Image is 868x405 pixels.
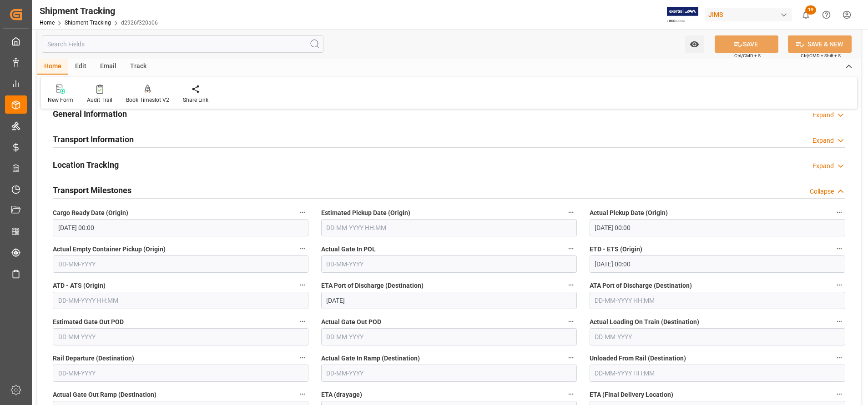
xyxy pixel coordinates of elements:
button: open menu [685,35,704,53]
span: ETA (drayage) [321,390,362,400]
h2: Transport Milestones [53,184,131,196]
div: Book Timeslot V2 [126,96,169,104]
div: Expand [812,161,834,171]
span: ETA Port of Discharge (Destination) [321,281,424,290]
span: Cargo Ready Date (Origin) [53,208,128,218]
span: Actual Gate Out Ramp (Destination) [53,390,156,400]
input: DD-MM-YYYY [321,255,577,273]
div: Expand [812,110,834,120]
a: Shipment Tracking [65,20,111,26]
span: Actual Gate In Ramp (Destination) [321,354,420,363]
div: JIMS [705,8,792,21]
input: DD-MM-YYYY [53,328,308,345]
span: Actual Pickup Date (Origin) [590,208,668,218]
a: Home [40,20,55,26]
button: ATD - ATS (Origin) [297,279,308,291]
span: ETA (Final Delivery Location) [590,390,673,400]
span: ATA Port of Discharge (Destination) [590,281,692,290]
button: Unloaded From Rail (Destination) [833,352,845,364]
button: Estimated Pickup Date (Origin) [565,206,577,218]
img: Exertis%20JAM%20-%20Email%20Logo.jpg_1722504956.jpg [667,7,698,23]
span: Actual Loading On Train (Destination) [590,317,699,327]
button: Actual Gate In Ramp (Destination) [565,352,577,364]
input: DD-MM-YYYY HH:MM [53,219,308,236]
span: Actual Empty Container Pickup (Origin) [53,245,166,254]
input: DD-MM-YYYY HH:MM [590,365,845,382]
button: Help Center [816,5,837,25]
input: DD-MM-YYYY HH:MM [321,219,577,236]
button: Cargo Ready Date (Origin) [297,206,308,218]
div: Edit [68,59,93,75]
button: ETA (drayage) [565,388,577,400]
div: Collapse [810,187,834,196]
input: DD-MM-YYYY [321,292,577,309]
div: Email [93,59,123,75]
div: Share Link [183,96,208,104]
button: Estimated Gate Out POD [297,315,308,327]
button: ETA (Final Delivery Location) [833,388,845,400]
button: ETD - ETS (Origin) [833,243,845,255]
span: Ctrl/CMD + Shift + S [801,52,841,59]
button: show 19 new notifications [796,5,816,25]
div: New Form [48,96,73,104]
span: ATD - ATS (Origin) [53,281,106,290]
span: ETD - ETS (Origin) [590,245,642,254]
div: Expand [812,136,834,145]
div: Home [37,59,68,75]
button: Actual Gate Out POD [565,315,577,327]
button: ATA Port of Discharge (Destination) [833,279,845,291]
button: Rail Departure (Destination) [297,352,308,364]
button: JIMS [705,6,796,23]
input: DD-MM-YYYY [590,328,845,345]
input: Search Fields [42,35,323,53]
button: SAVE [715,35,778,53]
span: Estimated Gate Out POD [53,317,124,327]
input: DD-MM-YYYY HH:MM [590,219,845,236]
div: Shipment Tracking [40,4,158,18]
button: SAVE & NEW [788,35,852,53]
span: Estimated Pickup Date (Origin) [321,208,410,218]
button: Actual Loading On Train (Destination) [833,315,845,327]
span: Ctrl/CMD + S [734,52,761,59]
h2: Transport Information [53,133,134,145]
input: DD-MM-YYYY HH:MM [590,292,845,309]
input: DD-MM-YYYY [321,365,577,382]
input: DD-MM-YYYY [53,255,308,273]
button: Actual Gate In POL [565,243,577,255]
span: Rail Departure (Destination) [53,354,134,363]
input: DD-MM-YYYY [321,328,577,345]
input: DD-MM-YYYY [53,365,308,382]
div: Track [123,59,153,75]
input: DD-MM-YYYY HH:MM [53,292,308,309]
button: ETA Port of Discharge (Destination) [565,279,577,291]
span: Actual Gate In POL [321,245,376,254]
input: DD-MM-YYYY HH:MM [590,255,845,273]
h2: Location Tracking [53,159,119,171]
h2: General Information [53,108,127,120]
button: Actual Gate Out Ramp (Destination) [297,388,308,400]
span: 19 [805,5,816,15]
span: Unloaded From Rail (Destination) [590,354,686,363]
span: Actual Gate Out POD [321,317,381,327]
button: Actual Empty Container Pickup (Origin) [297,243,308,255]
div: Audit Trail [87,96,112,104]
button: Actual Pickup Date (Origin) [833,206,845,218]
